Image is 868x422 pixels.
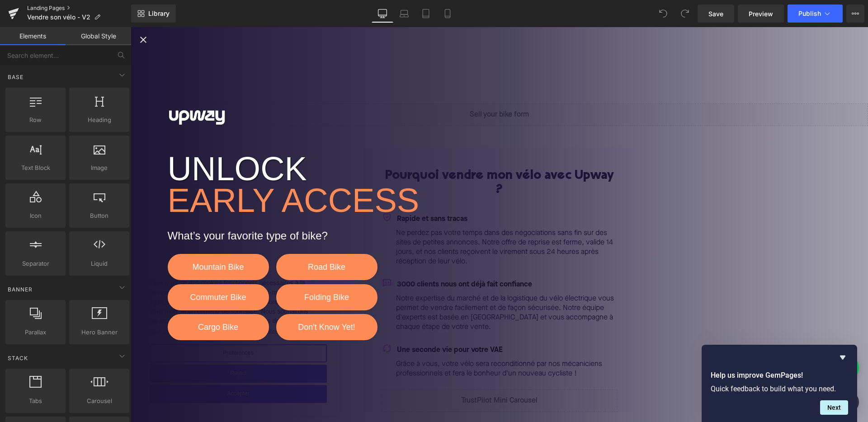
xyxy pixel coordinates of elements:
span: Icon [8,211,63,220]
button: Undo [654,5,672,23]
p: What’s your favorite type of bike? [37,204,254,214]
a: Desktop [372,5,393,23]
p: UNLOCK [37,137,326,147]
span: Heading [72,115,127,125]
a: Global Style [66,27,131,45]
span: Vendre son vélo - V2 [27,14,90,21]
span: Tabs [8,396,63,406]
button: Cargo Bike [37,287,138,313]
button: Commuter Bike [37,257,138,283]
button: Road Bike [146,227,247,253]
a: Mobile [437,5,458,23]
button: Redo [676,5,694,23]
button: Hide survey [837,352,848,363]
button: Don't Know Yet! [146,287,247,313]
span: Banner [7,285,33,294]
h2: Help us improve GemPages! [711,370,848,381]
span: Preview [749,9,773,19]
span: Library [148,9,170,18]
a: Tablet [415,5,437,23]
button: Next question [820,400,848,415]
span: Separator [8,259,63,268]
span: Image [72,163,127,173]
span: Base [7,73,24,81]
span: Parallax [8,328,63,337]
span: Carousel [72,396,127,406]
span: Row [8,115,63,125]
img: Logo [37,82,96,99]
button: Publish [788,5,843,23]
span: Liquid [72,259,127,268]
span: Stack [7,354,29,362]
span: Button [72,211,127,220]
a: Landing Pages [27,5,131,12]
button: Folding Bike [146,257,247,283]
p: Quick feedback to build what you need. [711,384,848,393]
span: Hero Banner [72,328,127,337]
span: Text Block [8,163,63,173]
button: Mountain Bike [37,227,138,253]
button: More [846,5,864,23]
div: Help us improve GemPages! [711,352,848,415]
span: Publish [798,10,821,17]
span: Save [708,9,723,19]
a: Preview [738,5,784,23]
div: Close popup [7,7,737,18]
a: Laptop [393,5,415,23]
button: Gorgias live chat [5,3,32,30]
a: New Library [131,5,176,23]
p: EARLY ACCESS [37,169,399,178]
